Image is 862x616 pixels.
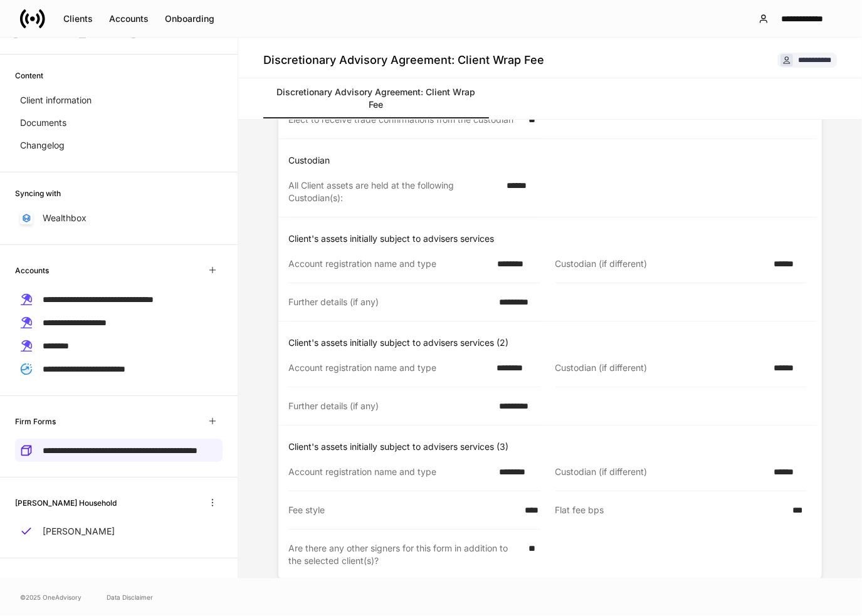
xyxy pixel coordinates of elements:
div: Account registration name and type [288,466,491,478]
a: Wealthbox [15,207,223,229]
a: Data Disclaimer [107,592,153,602]
h6: [PERSON_NAME] Household [15,497,117,509]
p: Client's assets initially subject to advisers services (2) [288,337,817,349]
div: Onboarding [165,13,214,25]
span: © 2025 OneAdvisory [20,592,81,602]
div: Account registration name and type [288,362,489,374]
p: Changelog [20,139,65,152]
div: Further details (if any) [288,400,491,412]
div: Flat fee bps [555,504,785,517]
button: Onboarding [157,9,223,29]
a: Client information [15,89,223,112]
p: [PERSON_NAME] [43,525,115,538]
p: Wealthbox [43,212,87,224]
p: Documents [20,117,66,129]
div: Custodian (if different) [555,258,766,270]
p: Client's assets initially subject to advisers services [288,232,817,245]
h6: Content [15,70,43,81]
p: Client's assets initially subject to advisers services (3) [288,441,817,453]
a: Changelog [15,134,223,157]
p: Client information [20,94,92,107]
h6: Firm Forms [15,415,56,427]
h6: Accounts [15,264,49,276]
div: Fee style [288,504,518,516]
a: Discretionary Advisory Agreement: Client Wrap Fee [263,78,489,118]
div: Are there any other signers for this form in addition to the selected client(s)? [288,542,521,567]
div: Custodian (if different) [555,466,766,478]
a: [PERSON_NAME] [15,520,223,543]
div: Clients [63,13,93,25]
p: Custodian [288,154,817,167]
h4: Discretionary Advisory Agreement: Client Wrap Fee [263,53,544,68]
div: Further details (if any) [288,296,491,308]
div: All Client assets are held at the following Custodian(s): [288,179,499,204]
a: Documents [15,112,223,134]
div: Account registration name and type [288,258,490,270]
button: Accounts [101,9,157,29]
div: Accounts [109,13,149,25]
div: Custodian (if different) [555,362,766,374]
button: Clients [55,9,101,29]
h6: Syncing with [15,187,61,199]
div: Elect to receive trade confirmations from the custodian [288,113,521,126]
